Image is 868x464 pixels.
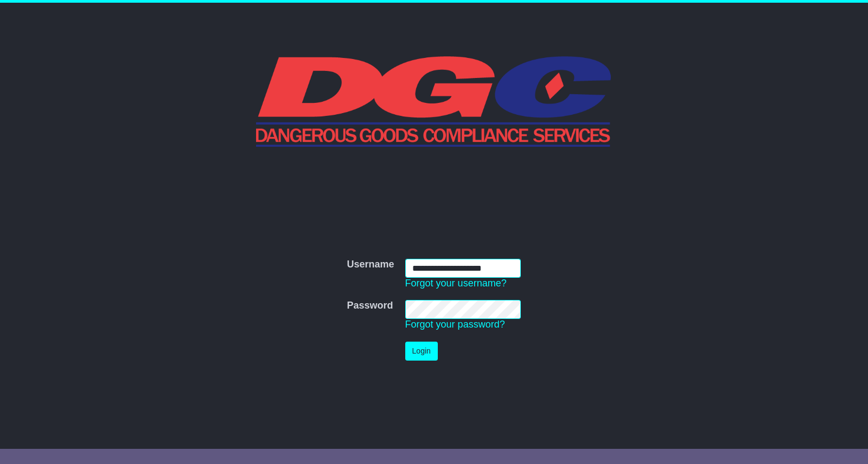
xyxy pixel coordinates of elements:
button: Login [405,342,438,361]
img: DGC QLD [256,55,612,147]
a: Forgot your password? [405,319,505,330]
label: Username [347,259,394,271]
a: Forgot your username? [405,278,507,289]
label: Password [347,300,393,312]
